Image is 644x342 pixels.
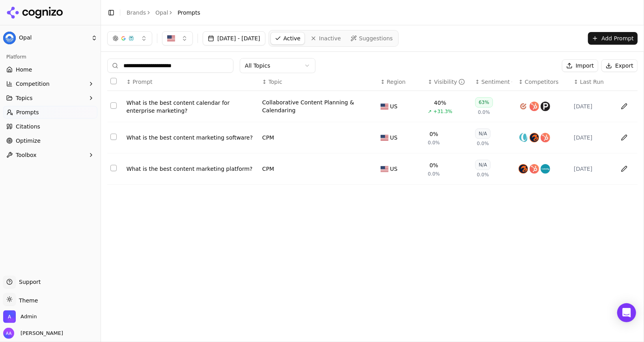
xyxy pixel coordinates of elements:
th: Region [377,73,425,91]
span: 0.0% [428,171,440,177]
button: Edit in sheet [618,100,631,113]
span: Topics [16,94,33,102]
span: Theme [16,297,38,304]
span: Active [284,34,301,42]
a: Optimize [3,134,97,147]
span: Admin [21,313,37,320]
span: Last Run [580,78,604,86]
div: ↕Visibility [428,78,469,86]
a: Brands [127,9,146,16]
button: Competition [3,77,97,90]
th: Competitors [515,73,571,91]
img: Opal [3,32,16,44]
img: hubspot [541,133,550,142]
span: Inactive [319,34,341,42]
span: Suggestions [359,34,393,42]
a: CPM [262,165,274,173]
div: 0% [429,130,438,138]
span: Optimize [16,137,41,145]
a: Active [271,32,305,45]
button: Topics [3,92,97,104]
div: N/A [475,160,491,170]
button: Edit in sheet [618,162,631,175]
div: [DATE] [574,165,611,173]
th: Prompt [123,73,259,91]
button: Select row 2 [110,134,117,140]
span: 0.0% [477,172,489,178]
button: Select all rows [110,78,117,84]
span: ↗ [428,108,432,115]
th: sentiment [472,73,515,91]
div: ↕Region [381,78,422,86]
span: [PERSON_NAME] [17,330,63,337]
img: contently [541,164,550,174]
a: Suggestions [347,32,397,45]
span: Prompts [177,9,200,17]
button: Select row 3 [110,165,117,171]
div: Data table [107,73,638,185]
span: US [390,165,398,173]
a: What is the best content marketing software? [127,134,256,142]
span: Topic [269,78,282,86]
button: Select row 1 [110,102,117,109]
a: CPM [262,134,274,142]
span: Competition [16,80,50,88]
a: What is the best content marketing platform? [127,165,256,173]
div: Sentiment [482,78,512,86]
div: Visibility [434,78,465,86]
span: +31.3% [433,108,452,115]
span: Region [387,78,406,86]
a: Inactive [306,32,345,45]
div: ↕Topic [262,78,374,86]
div: Open Intercom Messenger [617,303,636,322]
img: coschedule [519,102,528,111]
span: US [390,134,398,142]
span: Competitors [525,78,559,86]
div: Platform [3,51,97,63]
div: ↕Competitors [519,78,567,86]
div: [DATE] [574,134,611,142]
th: Last Run [571,73,614,91]
a: Opal [155,9,168,17]
div: ↕Prompt [127,78,256,86]
img: hubspot [530,102,539,111]
span: 0.0% [478,109,490,115]
a: Prompts [3,106,97,119]
button: [DATE] - [DATE] [203,31,265,45]
span: Support [16,278,41,286]
span: Prompts [16,108,39,116]
a: Collaborative Content Planning & Calendaring [262,98,365,114]
img: Alp Aysan [3,328,14,339]
img: planable [541,102,550,111]
button: Import [562,59,598,72]
th: brandMentionRate [425,73,472,91]
img: US [167,34,175,42]
div: 63% [475,97,493,108]
span: Citations [16,123,40,130]
img: US flag [381,135,388,141]
span: US [390,102,398,110]
img: US flag [381,104,388,110]
img: hubspot [530,164,539,174]
button: Edit in sheet [618,131,631,144]
nav: breadcrumb [127,9,200,17]
button: Add Prompt [588,32,638,45]
div: ↕Sentiment [475,78,512,86]
a: What is the best content calendar for enterprise marketing? [127,99,256,115]
span: 0.0% [428,140,440,146]
div: ↕Last Run [574,78,611,86]
div: 40% [434,99,446,107]
span: Home [16,66,32,74]
img: storychief [530,133,539,142]
img: kapost [519,133,528,142]
button: Export [601,59,638,72]
a: Home [3,63,97,76]
img: Admin [3,310,16,323]
span: 0.0% [477,140,489,147]
button: Open user button [3,328,63,339]
div: [DATE] [574,102,611,110]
